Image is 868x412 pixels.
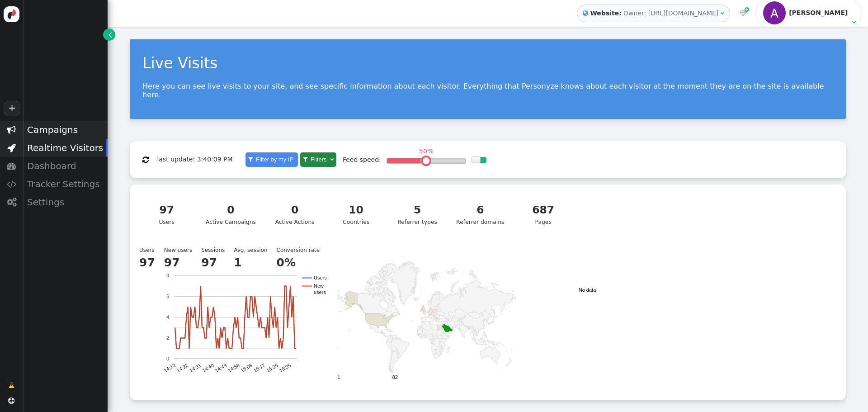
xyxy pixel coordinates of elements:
text: users [314,290,326,295]
span: last update: 3:40:09 PM [157,156,232,163]
span:  [583,9,588,18]
span:  [248,156,253,162]
text: 14:12 [163,363,176,374]
a:  Filters  [300,152,336,167]
div: Users [136,243,840,394]
a: 0Active Actions [267,197,323,232]
text: 15:08 [240,363,253,374]
div: Campaigns [23,121,108,139]
div: [PERSON_NAME] [789,9,849,17]
b: 97 [201,256,217,269]
button:  [136,152,155,168]
div: Realtime Visitors [23,139,108,157]
text: Users [314,275,327,281]
div: Referrer domains [456,202,504,227]
div: 50% [416,148,436,154]
div: Active Campaigns [206,202,256,227]
a:   [738,9,749,18]
text: 15:26 [265,363,279,374]
img: logo-icon.svg [4,6,19,22]
text: 0 [166,356,169,362]
text: 6 [166,294,169,299]
text: 4 [166,315,169,320]
a:  Filter by my IP [245,152,298,167]
td: New users [164,246,201,254]
text: 14:58 [227,363,241,374]
span:  [108,30,112,39]
text: 8 [166,273,169,279]
text: 14:31 [189,363,202,374]
b: 0% [277,256,296,269]
span:  [7,161,16,170]
div: Pages [521,202,566,227]
span:  [7,180,16,189]
div: Active Actions [273,202,317,227]
p: Here you can see live visits to your site, and see specific information about each visitor. Every... [142,82,833,99]
a:  [2,377,21,393]
span:  [303,156,307,162]
span:  [330,156,334,162]
text: 1 [338,375,340,380]
svg: A chart. [335,249,516,385]
span:  [852,19,856,25]
div: 97 [144,202,189,218]
span: Filter by my IP [254,156,295,163]
img: ACg8ocJVKOu92JS6HQywTn_Y6Cy4q7aF7t15-HZaUiVukL33eCXFMA=s96-c [763,1,786,24]
span:  [7,125,16,134]
div: Countries [334,202,378,227]
text: 2 [166,336,169,341]
span:  [9,381,14,390]
text: 14:49 [214,363,228,374]
text: 14:40 [201,363,215,374]
td: Users [139,246,164,254]
td: Avg. session [234,246,276,254]
div: Users [144,202,189,227]
div: Settings [23,193,108,211]
span:  [8,398,14,404]
a: 5Referrer types [390,197,445,232]
svg: A chart. [519,249,655,385]
div: Feed speed: [343,155,381,165]
a: 97Users [139,197,194,232]
span:  [720,10,724,16]
span: Filters [309,156,328,163]
a: 687Pages [515,197,571,232]
td: Sessions [201,246,234,254]
text: 15:35 [278,363,292,374]
a: + [4,101,20,116]
span:  [7,198,16,207]
div: 0 [206,202,256,218]
a: 10Countries [328,197,384,232]
text: 82 [392,375,398,380]
div: 5 [395,202,440,218]
div: Live Visits [142,52,833,75]
text: New [314,284,324,289]
div: 6 [456,202,504,218]
b: 1 [234,256,241,269]
div: Referrer types [395,202,440,227]
b: 97 [139,256,155,269]
text: 14:22 [176,363,189,374]
div: Dashboard [23,157,108,175]
div: Tracker Settings [23,175,108,193]
span:  [7,143,16,152]
text: No data [579,287,596,293]
a: 0Active Campaigns [200,197,262,232]
div: 687 [521,202,566,218]
span:  [745,6,749,14]
a:  [103,28,115,41]
div: Owner: [URL][DOMAIN_NAME] [623,9,718,18]
span:  [740,10,747,16]
b: Website: [588,9,623,18]
div: 0 [273,202,317,218]
td: Conversion rate [277,246,329,254]
text: 15:17 [253,363,266,374]
a: 6Referrer domains [451,197,510,232]
span:  [142,156,149,163]
b: 97 [164,256,180,269]
div: 10 [334,202,378,218]
svg: A chart. [136,249,335,385]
